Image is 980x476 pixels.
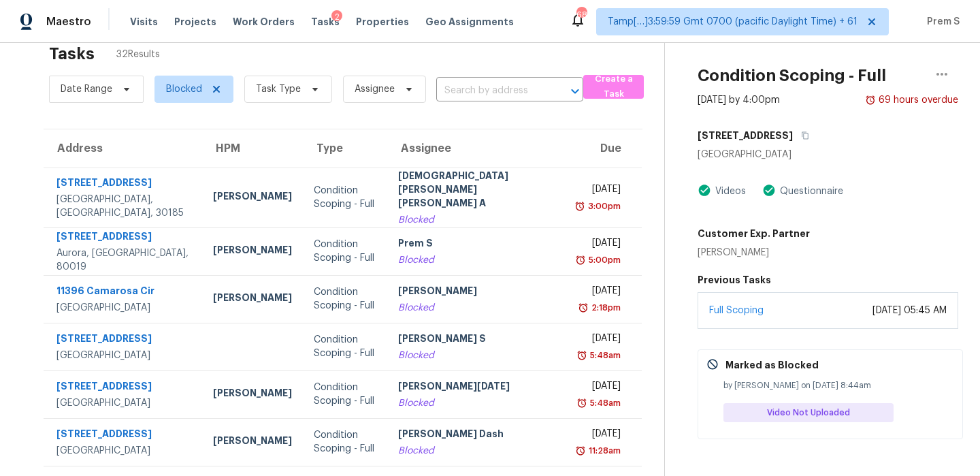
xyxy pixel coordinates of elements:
div: Condition Scoping - Full [314,333,376,360]
div: [PERSON_NAME] S [398,332,558,349]
th: Type [303,129,387,168]
div: [DATE] [580,284,620,301]
div: Condition Scoping - Full [314,184,376,211]
span: Tamp[…]3:59:59 Gmt 0700 (pacific Daylight Time) + 61 [608,15,857,29]
div: [DATE] [580,379,620,396]
div: [DATE] [580,427,620,444]
div: [PERSON_NAME] [213,291,292,308]
span: Geo Assignments [425,15,514,29]
img: Gray Cancel Icon [706,358,719,370]
div: 682 [576,8,586,22]
div: [GEOGRAPHIC_DATA] [56,444,191,458]
div: [GEOGRAPHIC_DATA] [698,148,958,161]
div: [DATE] by 4:00pm [698,93,780,107]
div: [STREET_ADDRESS] [56,427,191,444]
div: Condition Scoping - Full [314,428,376,456]
span: 32 Results [116,48,160,61]
div: [STREET_ADDRESS] [56,229,191,247]
div: 11:28am [586,444,621,458]
div: [DATE] [580,236,620,253]
img: Artifact Present Icon [762,183,776,197]
span: Task Type [256,82,301,96]
span: Properties [356,15,409,29]
div: [PERSON_NAME] [213,434,292,451]
img: Overdue Alarm Icon [865,93,876,107]
div: 11396 Camarosa Cir [56,284,191,301]
h5: Previous Tasks [698,273,958,287]
a: Full Scoping [709,306,764,315]
div: [PERSON_NAME][DATE] [398,379,558,396]
button: Open [566,82,585,101]
div: Blocked [398,253,558,267]
div: [PERSON_NAME] [398,284,558,301]
span: Maestro [46,15,91,29]
img: Overdue Alarm Icon [575,444,586,458]
h5: [STREET_ADDRESS] [698,129,793,142]
div: Videos [711,185,746,198]
div: 2 [331,10,342,24]
div: [GEOGRAPHIC_DATA] [56,301,191,315]
img: Overdue Alarm Icon [576,349,587,362]
h2: Condition Scoping - Full [698,69,886,82]
div: [STREET_ADDRESS] [56,379,191,396]
div: 69 hours overdue [876,93,958,107]
div: Questionnaire [776,185,843,198]
div: 5:48am [587,349,621,362]
span: Video Not Uploaded [767,406,855,419]
div: [PERSON_NAME] Dash [398,427,558,444]
div: by [PERSON_NAME] on [DATE] 8:44am [723,379,954,392]
img: Overdue Alarm Icon [576,396,587,410]
span: Date Range [61,82,112,96]
div: Prem S [398,236,558,253]
div: Blocked [398,396,558,410]
div: [DEMOGRAPHIC_DATA][PERSON_NAME] [PERSON_NAME] A [398,169,558,213]
div: [DATE] [580,332,620,349]
div: [DATE] [580,183,620,200]
div: [GEOGRAPHIC_DATA], [GEOGRAPHIC_DATA], 30185 [56,193,191,220]
img: Overdue Alarm Icon [575,253,586,267]
div: [STREET_ADDRESS] [56,176,191,193]
div: [STREET_ADDRESS] [56,332,191,349]
div: Blocked [398,213,558,227]
div: [PERSON_NAME] [698,246,810,259]
div: Condition Scoping - Full [314,381,376,408]
th: Due [569,129,641,168]
h5: Customer Exp. Partner [698,227,810,240]
div: [DATE] 05:45 AM [872,304,947,317]
span: Work Orders [233,15,295,29]
button: Create a Task [583,75,644,99]
th: Address [44,129,202,168]
div: [PERSON_NAME] [213,386,292,403]
div: 5:00pm [586,253,621,267]
span: Visits [130,15,158,29]
div: 3:00pm [585,200,621,213]
span: Blocked [166,82,202,96]
div: Condition Scoping - Full [314,285,376,313]
div: Blocked [398,444,558,458]
div: Blocked [398,349,558,362]
div: [GEOGRAPHIC_DATA] [56,396,191,410]
img: Artifact Present Icon [698,183,711,197]
img: Overdue Alarm Icon [578,301,589,315]
span: Assignee [355,82,395,96]
span: Projects [174,15,216,29]
img: Overdue Alarm Icon [574,200,585,213]
button: Copy Address [793,123,811,148]
div: 2:18pm [589,301,621,315]
h2: Tasks [49,47,95,61]
div: Condition Scoping - Full [314,238,376,265]
div: 5:48am [587,396,621,410]
span: Prem S [921,15,960,29]
input: Search by address [436,80,545,101]
div: [PERSON_NAME] [213,243,292,260]
div: [PERSON_NAME] [213,189,292,206]
p: Marked as Blocked [725,358,819,372]
span: Tasks [311,17,340,27]
th: HPM [202,129,303,168]
div: Aurora, [GEOGRAPHIC_DATA], 80019 [56,247,191,274]
span: Create a Task [590,72,637,103]
div: [GEOGRAPHIC_DATA] [56,349,191,362]
div: Blocked [398,301,558,315]
th: Assignee [387,129,569,168]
